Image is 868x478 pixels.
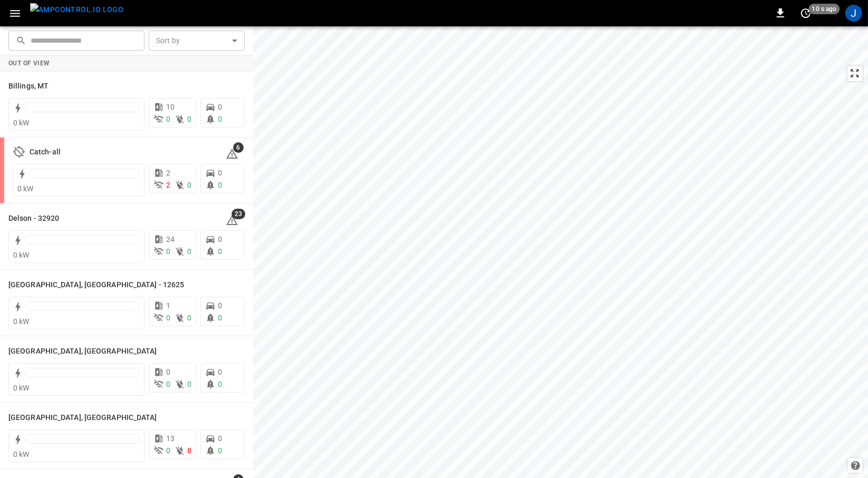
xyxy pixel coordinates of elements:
[8,213,59,225] h6: Delson - 32920
[166,181,170,189] span: 2
[218,169,222,177] span: 0
[8,412,157,424] h6: El Dorado Springs, MO
[8,60,50,67] strong: Out of View
[187,314,191,322] span: 0
[845,5,862,22] div: profile-icon
[13,251,30,259] span: 0 kW
[13,450,30,459] span: 0 kW
[166,314,170,322] span: 0
[187,446,191,455] span: 8
[218,247,222,256] span: 0
[218,380,222,388] span: 0
[218,368,222,376] span: 0
[187,247,191,256] span: 0
[187,115,191,123] span: 0
[166,235,175,243] span: 24
[809,4,840,14] span: 10 s ago
[218,314,222,322] span: 0
[797,5,814,22] button: set refresh interval
[233,142,244,153] span: 6
[187,380,191,388] span: 0
[8,346,157,357] h6: Edwardsville, IL
[166,169,170,177] span: 2
[166,247,170,256] span: 0
[8,279,184,291] h6: East Orange, NJ - 12625
[30,3,123,16] img: ampcontrol.io logo
[187,181,191,189] span: 0
[166,368,170,376] span: 0
[218,115,222,123] span: 0
[166,434,175,443] span: 13
[218,181,222,189] span: 0
[218,103,222,111] span: 0
[8,81,49,92] h6: Billings, MT
[232,209,245,219] span: 23
[166,301,170,310] span: 1
[13,317,30,326] span: 0 kW
[166,115,170,123] span: 0
[13,384,30,392] span: 0 kW
[218,446,222,455] span: 0
[166,380,170,388] span: 0
[166,103,175,111] span: 10
[17,184,34,193] span: 0 kW
[30,147,61,158] h6: Catch-all
[218,235,222,243] span: 0
[218,434,222,443] span: 0
[253,26,868,478] canvas: Map
[13,119,30,127] span: 0 kW
[166,446,170,455] span: 0
[218,301,222,310] span: 0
